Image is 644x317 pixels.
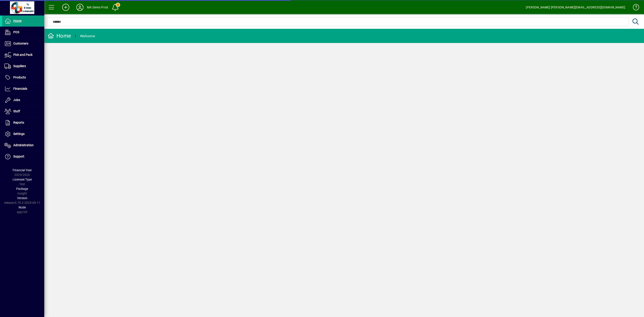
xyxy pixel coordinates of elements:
[2,72,44,83] a: Products
[16,187,28,191] span: Package
[2,61,44,72] a: Suppliers
[87,4,108,11] div: MA Demo Prod
[2,117,44,128] a: Reports
[13,98,20,102] span: Jobs
[2,27,44,38] a: POS
[13,132,25,136] span: Settings
[48,32,71,39] div: Home
[13,19,21,23] span: Home
[2,95,44,106] a: Jobs
[13,30,19,34] span: POS
[13,87,27,90] span: Financials
[13,53,33,56] span: Pick and Pack
[13,76,26,79] span: Products
[13,121,24,124] span: Reports
[13,42,28,45] span: Customers
[2,83,44,94] a: Financials
[2,128,44,140] a: Settings
[2,151,44,162] a: Support
[59,3,73,11] button: Add
[2,49,44,60] a: Pick and Pack
[526,4,625,11] div: [PERSON_NAME] [PERSON_NAME][EMAIL_ADDRESS][DOMAIN_NAME]
[13,155,24,158] span: Support
[13,168,32,172] span: Financial Year
[80,33,95,40] div: Welcome
[2,38,44,49] a: Customers
[13,64,26,68] span: Suppliers
[73,3,87,11] button: Profile
[19,206,26,209] span: Node
[17,196,27,200] span: Version
[2,106,44,117] a: Staff
[13,109,20,113] span: Staff
[630,1,638,15] a: Knowledge Base
[13,178,32,181] span: Licensee Type
[13,143,34,147] span: Administration
[2,140,44,151] a: Administration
